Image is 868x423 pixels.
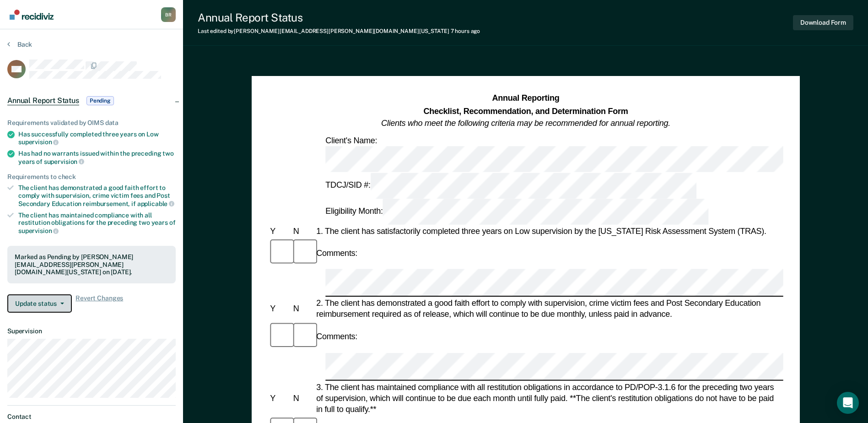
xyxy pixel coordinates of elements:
[18,138,59,146] span: supervision
[268,226,291,237] div: Y
[492,94,559,103] strong: Annual Reporting
[7,294,72,313] button: Update status
[161,7,176,22] button: Profile dropdown button
[268,304,291,315] div: Y
[18,150,176,165] div: Has had no warrants issued within the preceding two years of
[314,298,783,320] div: 2. The client has demonstrated a good faith effort to comply with supervision, crime victim fees ...
[7,40,32,49] button: Back
[314,381,783,415] div: 3. The client has maintained compliance with all restitution obligations in accordance to PD/POP-...
[323,173,698,199] div: TDCJ/SID #:
[314,248,359,259] div: Comments:
[7,96,79,105] span: Annual Report Status
[268,393,291,404] div: Y
[18,227,59,234] span: supervision
[15,253,168,276] div: Marked as Pending by [PERSON_NAME][EMAIL_ADDRESS][PERSON_NAME][DOMAIN_NAME][US_STATE] on [DATE].
[291,226,314,237] div: N
[423,106,628,115] strong: Checklist, Recommendation, and Determination Form
[7,413,176,421] dt: Contact
[291,393,314,404] div: N
[314,331,359,342] div: Comments:
[7,327,176,335] dt: Supervision
[381,119,670,128] em: Clients who meet the following criteria may be recommended for annual reporting.
[75,294,123,313] span: Revert Changes
[137,200,174,207] span: applicable
[44,158,84,165] span: supervision
[18,184,176,207] div: The client has demonstrated a good faith effort to comply with supervision, crime victim fees and...
[7,119,176,127] div: Requirements validated by OIMS data
[291,304,314,315] div: N
[161,7,176,22] div: B R
[793,15,853,30] button: Download Form
[198,11,480,24] div: Annual Report Status
[18,211,176,235] div: The client has maintained compliance with all restitution obligations for the preceding two years of
[198,28,480,34] div: Last edited by [PERSON_NAME][EMAIL_ADDRESS][PERSON_NAME][DOMAIN_NAME][US_STATE]
[7,173,176,181] div: Requirements to check
[10,10,54,20] img: Recidiviz
[837,392,859,414] div: Open Intercom Messenger
[323,199,710,225] div: Eligibility Month:
[314,226,783,237] div: 1. The client has satisfactorily completed three years on Low supervision by the [US_STATE] Risk ...
[86,96,114,105] span: Pending
[451,28,480,34] span: 7 hours ago
[18,130,176,146] div: Has successfully completed three years on Low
